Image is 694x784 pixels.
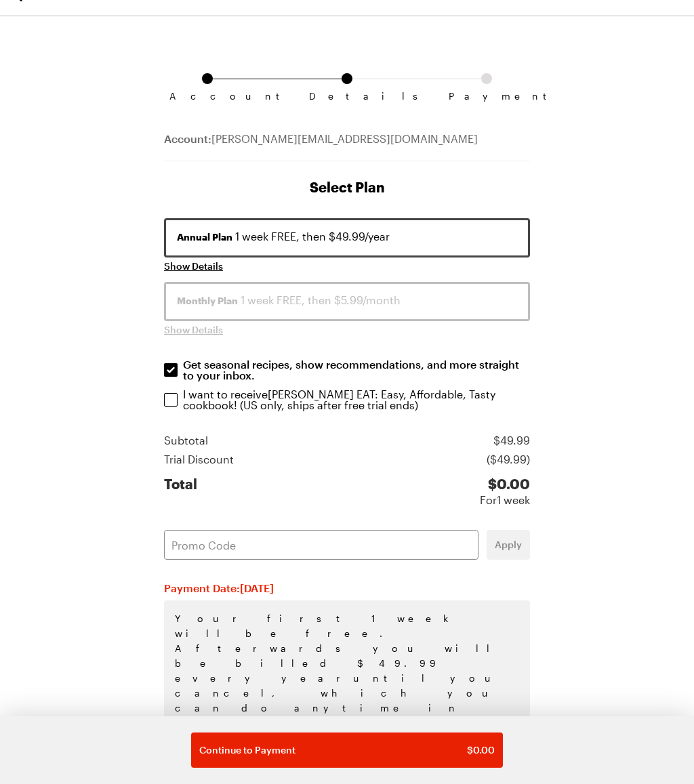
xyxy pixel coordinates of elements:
button: Show Details [164,323,223,337]
button: Continue to Payment$0.00 [191,733,503,768]
div: [PERSON_NAME][EMAIL_ADDRESS][DOMAIN_NAME] [164,131,530,161]
div: Subtotal [164,432,208,449]
input: I want to receive[PERSON_NAME] EAT: Easy, Affordable, Tasty cookbook! (US only, ships after free ... [164,393,178,407]
div: For 1 week [480,492,530,508]
span: Details [309,91,385,102]
div: Trial Discount [164,451,234,468]
span: Monthly Plan [177,294,238,308]
button: Show Details [164,260,223,273]
p: Your first 1 week will be free. Afterwards you will be billed $49.99 every year until you cancel,... [164,600,530,771]
div: 1 week FREE, then $5.99/month [177,292,517,308]
div: ($ 49.99 ) [487,451,530,468]
span: $ 0.00 [467,743,495,757]
span: Continue to Payment [199,743,295,757]
input: Get seasonal recipes, show recommendations, and more straight to your inbox. [164,363,178,377]
input: Promo Code [164,530,478,560]
span: Account [169,91,245,102]
p: Get seasonal recipes, show recommendations, and more straight to your inbox. [183,359,531,381]
section: Price summary [164,432,530,508]
div: 1 week FREE, then $49.99/year [177,228,517,245]
span: Account: [164,132,211,145]
button: Monthly Plan 1 week FREE, then $5.99/month [164,282,530,321]
div: $ 0.00 [480,476,530,492]
ol: Subscription checkout form navigation [164,73,530,91]
p: I want to receive [PERSON_NAME] EAT: Easy, Affordable, Tasty cookbook ! (US only, ships after fre... [183,389,531,411]
span: Annual Plan [177,230,232,244]
h1: Select Plan [164,178,530,197]
div: $ 49.99 [493,432,530,449]
div: Total [164,476,197,508]
h2: Payment Date: [DATE] [164,581,530,595]
span: Payment [449,91,525,102]
button: Annual Plan 1 week FREE, then $49.99/year [164,218,530,257]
